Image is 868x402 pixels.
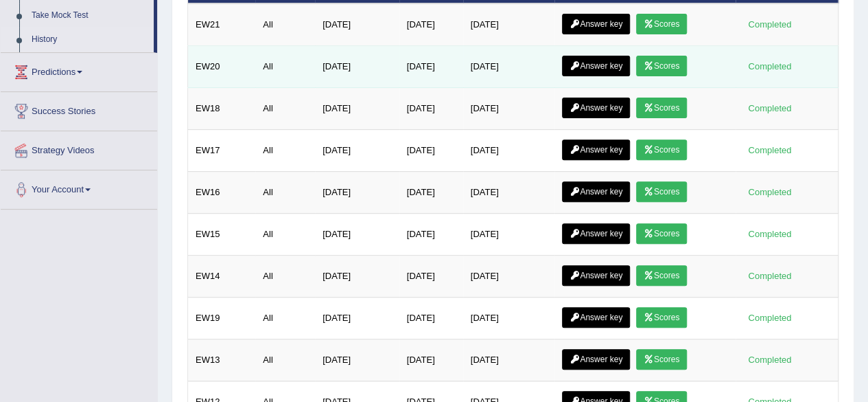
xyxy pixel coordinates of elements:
td: EW15 [188,214,256,256]
a: Answer key [562,349,630,370]
div: Completed [743,353,797,367]
td: EW21 [188,3,256,46]
td: [DATE] [463,298,555,339]
td: All [255,298,315,339]
div: Completed [743,269,797,283]
a: Answer key [562,181,630,202]
td: All [255,130,315,172]
a: Scores [636,223,687,244]
td: [DATE] [315,214,399,256]
td: EW14 [188,256,256,298]
td: [DATE] [315,130,399,172]
td: [DATE] [315,256,399,298]
a: Strategy Videos [1,131,157,166]
td: All [255,172,315,214]
div: Completed [743,17,797,32]
a: Predictions [1,53,157,87]
a: Answer key [562,139,630,160]
td: [DATE] [399,172,463,214]
div: Completed [743,227,797,241]
a: Take Mock Test [25,3,154,28]
a: Scores [636,98,687,118]
td: [DATE] [463,88,555,130]
a: Answer key [562,307,630,328]
td: [DATE] [463,46,555,88]
td: All [255,3,315,46]
a: Answer key [562,223,630,244]
td: All [255,256,315,298]
td: [DATE] [463,3,555,46]
td: EW18 [188,88,256,130]
a: Scores [636,265,687,286]
td: [DATE] [399,88,463,130]
td: EW17 [188,130,256,172]
td: EW20 [188,46,256,88]
a: History [25,27,154,52]
td: [DATE] [463,130,555,172]
a: Scores [636,56,687,76]
a: Scores [636,14,687,34]
a: Scores [636,349,687,370]
td: [DATE] [463,339,555,381]
td: All [255,46,315,88]
td: [DATE] [399,214,463,256]
div: Completed [743,185,797,199]
td: EW13 [188,339,256,381]
td: [DATE] [463,172,555,214]
td: EW19 [188,298,256,339]
a: Your Account [1,170,157,205]
td: All [255,339,315,381]
a: Answer key [562,14,630,34]
a: Answer key [562,265,630,286]
a: Answer key [562,98,630,118]
a: Answer key [562,56,630,76]
a: Scores [636,307,687,328]
td: EW16 [188,172,256,214]
td: [DATE] [399,46,463,88]
a: Scores [636,139,687,160]
td: [DATE] [315,172,399,214]
td: [DATE] [463,256,555,298]
div: Completed [743,59,797,74]
td: [DATE] [315,46,399,88]
td: [DATE] [315,88,399,130]
a: Success Stories [1,92,157,126]
a: Scores [636,181,687,202]
td: [DATE] [463,214,555,256]
div: Completed [743,143,797,157]
td: [DATE] [399,298,463,339]
td: [DATE] [315,339,399,381]
td: [DATE] [399,256,463,298]
td: All [255,88,315,130]
td: [DATE] [399,130,463,172]
td: [DATE] [315,298,399,339]
div: Completed [743,311,797,325]
td: [DATE] [315,3,399,46]
td: All [255,214,315,256]
div: Completed [743,101,797,115]
td: [DATE] [399,339,463,381]
td: [DATE] [399,3,463,46]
